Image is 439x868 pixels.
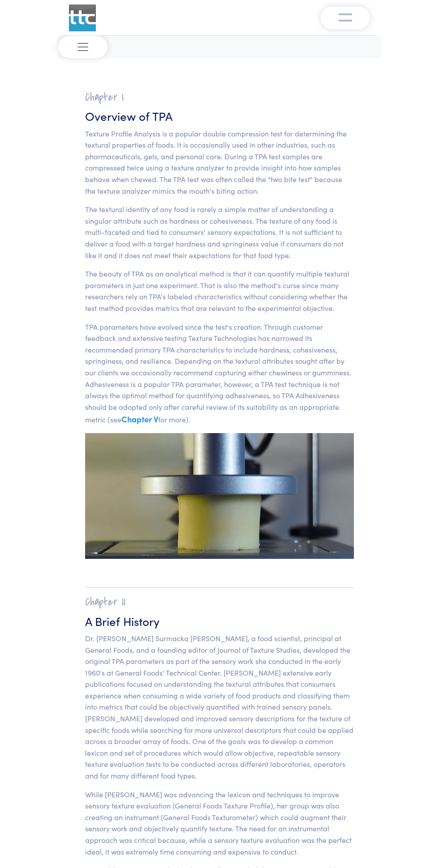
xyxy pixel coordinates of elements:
h2: Chapter I [85,90,354,104]
a: Chapter V [121,413,158,425]
p: Dr. [PERSON_NAME] Surmacka [PERSON_NAME], a food scientist, principal at General Foods, and a fou... [85,633,354,782]
p: TPA parameters have evolved since the test's creation. Through customer feedback and extensive te... [85,321,354,426]
button: Toggle navigation [58,36,108,58]
p: While [PERSON_NAME] was advancing the lexicon and techniques to improve sensory texture evaluatio... [85,789,354,858]
h3: A Brief History [85,613,354,629]
h3: Overview of TPA [85,108,354,124]
img: cheese, precompression [85,433,354,559]
img: ttc_logo_1x1_v1.0.png [69,4,96,31]
p: The beauty of TPA as an analytical method is that it can quantify multiple textural parameters in... [85,268,354,314]
p: Texture Profile Analysis is a popular double compression test for determining the textural proper... [85,128,354,197]
button: Toggle navigation [321,7,370,29]
p: The textural identity of any food is rarely a simple matter of understanding a singular attribute... [85,204,354,261]
h2: Chapter II [85,595,354,609]
img: menu-v1.0.png [339,11,352,22]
